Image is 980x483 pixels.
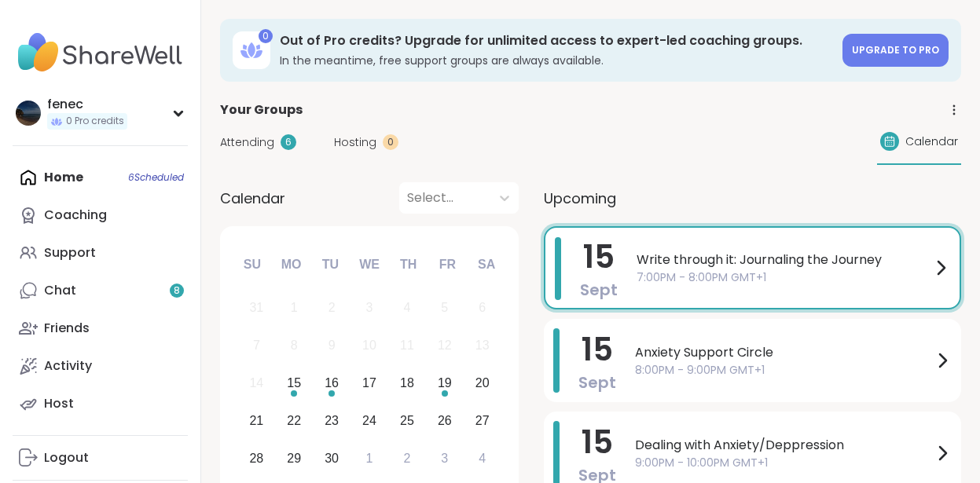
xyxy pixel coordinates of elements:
[430,247,464,282] div: Fr
[273,247,308,282] div: Mo
[353,329,387,363] div: Not available Wednesday, September 10th, 2025
[469,247,504,282] div: Sa
[291,335,298,356] div: 8
[253,335,260,356] div: 7
[44,320,90,337] div: Friends
[220,188,285,209] span: Calendar
[438,372,452,393] div: 19
[578,371,616,393] span: Sept
[313,247,347,282] div: Tu
[325,410,339,431] div: 23
[44,357,92,375] div: Activity
[44,449,89,467] div: Logout
[325,372,339,393] div: 16
[479,448,486,469] div: 4
[428,329,461,363] div: Not available Friday, September 12th, 2025
[329,335,336,356] div: 9
[240,441,273,475] div: Choose Sunday, September 28th, 2025
[465,329,499,363] div: Not available Saturday, September 13th, 2025
[637,269,931,286] span: 7:00PM - 8:00PM GMT+1
[428,404,461,437] div: Choose Friday, September 26th, 2025
[353,441,387,475] div: Choose Wednesday, October 1st, 2025
[465,367,499,401] div: Choose Saturday, September 20th, 2025
[277,441,311,475] div: Choose Monday, September 29th, 2025
[44,395,74,412] div: Host
[353,404,387,437] div: Choose Wednesday, September 24th, 2025
[383,134,398,150] div: 0
[315,404,349,437] div: Choose Tuesday, September 23rd, 2025
[441,448,448,469] div: 3
[428,291,461,325] div: Not available Friday, September 5th, 2025
[842,34,949,67] a: Upgrade to Pro
[465,291,499,325] div: Not available Saturday, September 6th, 2025
[475,372,490,393] div: 20
[580,279,618,301] span: Sept
[13,309,188,347] a: Friends
[366,448,373,469] div: 1
[13,196,188,234] a: Coaching
[47,96,127,113] div: fenec
[240,329,273,363] div: Not available Sunday, September 7th, 2025
[44,207,107,224] div: Coaching
[174,284,180,298] span: 8
[287,410,301,431] div: 22
[635,455,933,471] span: 9:00PM - 10:00PM GMT+1
[391,247,426,282] div: Th
[13,439,188,477] a: Logout
[391,441,424,475] div: Choose Thursday, October 2nd, 2025
[366,297,373,318] div: 3
[635,343,933,362] span: Anxiety Support Circle
[16,101,41,126] img: fenec
[479,297,486,318] div: 6
[280,53,833,68] h3: In the meantime, free support groups are always available.
[428,367,461,401] div: Choose Friday, September 19th, 2025
[583,235,615,279] span: 15
[582,327,613,371] span: 15
[637,251,931,269] span: Write through it: Journaling the Journey
[277,367,311,401] div: Choose Monday, September 15th, 2025
[475,335,490,356] div: 13
[315,441,349,475] div: Choose Tuesday, September 30th, 2025
[852,43,939,57] span: Upgrade to Pro
[220,134,274,151] span: Attending
[582,420,613,464] span: 15
[362,335,376,356] div: 10
[172,208,185,221] iframe: Spotlight
[249,297,263,318] div: 31
[428,441,461,475] div: Choose Friday, October 3rd, 2025
[13,272,188,309] a: Chat8
[44,244,96,262] div: Support
[235,247,270,282] div: Su
[403,297,410,318] div: 4
[400,410,414,431] div: 25
[441,297,448,318] div: 5
[277,291,311,325] div: Not available Monday, September 1st, 2025
[315,329,349,363] div: Not available Tuesday, September 9th, 2025
[240,367,273,401] div: Not available Sunday, September 14th, 2025
[438,410,452,431] div: 26
[281,134,296,150] div: 6
[13,234,188,272] a: Support
[44,282,76,299] div: Chat
[277,329,311,363] div: Not available Monday, September 8th, 2025
[259,29,273,43] div: 0
[66,115,124,128] span: 0 Pro credits
[391,329,424,363] div: Not available Thursday, September 11th, 2025
[315,291,349,325] div: Not available Tuesday, September 2nd, 2025
[403,448,410,469] div: 2
[905,134,958,150] span: Calendar
[280,32,833,49] h3: Out of Pro credits? Upgrade for unlimited access to expert-led coaching groups.
[13,347,188,385] a: Activity
[353,291,387,325] div: Not available Wednesday, September 3rd, 2025
[334,134,376,151] span: Hosting
[391,367,424,401] div: Choose Thursday, September 18th, 2025
[291,297,298,318] div: 1
[438,335,452,356] div: 12
[362,410,376,431] div: 24
[325,448,339,469] div: 30
[13,25,188,80] img: ShareWell Nav Logo
[391,404,424,437] div: Choose Thursday, September 25th, 2025
[465,441,499,475] div: Choose Saturday, October 4th, 2025
[475,410,490,431] div: 27
[315,367,349,401] div: Choose Tuesday, September 16th, 2025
